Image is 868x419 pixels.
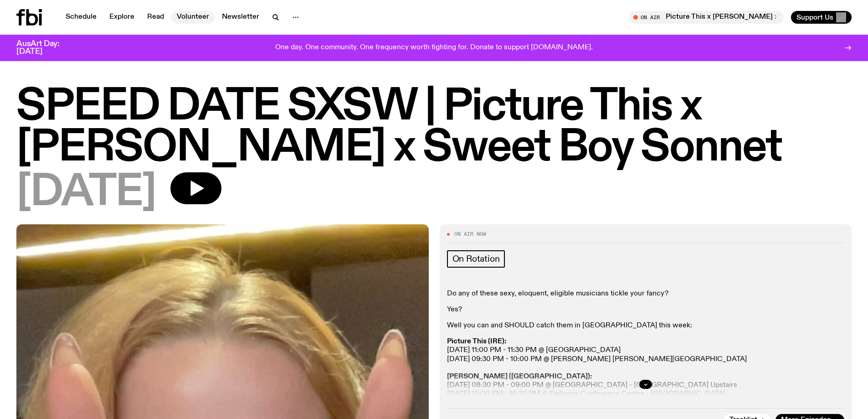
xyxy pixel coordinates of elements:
[16,87,852,169] h1: SPEED DATE SXSW | Picture This x [PERSON_NAME] x Sweet Boy Sonnet
[60,11,102,24] a: Schedule
[275,44,593,52] p: One day. One community. One frequency worth fighting for. Donate to support [DOMAIN_NAME].
[216,11,265,24] a: Newsletter
[796,13,833,21] span: Support Us
[104,11,140,24] a: Explore
[452,254,500,264] span: On Rotation
[447,305,845,314] p: Yes?
[454,232,486,237] span: On Air Now
[629,11,784,24] button: On AirSPEED DATE SXSW | Picture This x [PERSON_NAME] x Sweet Boy Sonnet
[791,11,852,24] button: Support Us
[447,290,845,298] p: Do any of these sexy, eloquent, eligible musicians tickle your fancy?
[447,321,845,330] p: Well you can and SHOULD catch them in [GEOGRAPHIC_DATA] this week:
[171,11,215,24] a: Volunteer
[16,172,156,213] span: [DATE]
[447,250,505,268] a: On Rotation
[16,40,75,56] h3: AusArt Day: [DATE]
[447,338,506,345] strong: Picture This (IRE):
[142,11,169,24] a: Read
